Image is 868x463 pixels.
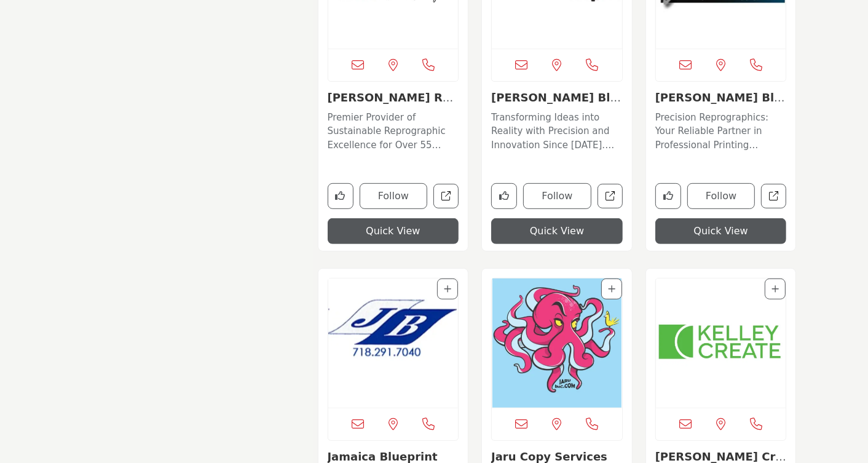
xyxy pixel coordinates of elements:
[598,184,623,209] a: Open hudson-blueprint-inc in new tab
[328,108,459,152] a: Premier Provider of Sustainable Reprographic Excellence for Over 55 Years Located in [GEOGRAPHIC_...
[328,218,459,244] button: Quick View
[687,183,756,209] button: Follow
[491,91,623,105] h3: Hudson Blueprint, Inc.
[433,184,459,209] a: Open franz-reprographics in new tab
[491,91,621,117] a: [PERSON_NAME] Blueprint, In...
[655,91,785,117] a: [PERSON_NAME] Blue Print
[491,218,623,244] button: Quick View
[491,183,517,209] button: Like company
[328,111,459,152] p: Premier Provider of Sustainable Reprographic Excellence for Over 55 Years Located in [GEOGRAPHIC_...
[328,279,459,408] a: Open Listing in new tab
[360,183,428,209] button: Follow
[328,279,459,408] img: Jamaica Blueprint
[655,108,787,152] a: Precision Reprographics: Your Reliable Partner in Professional Printing Solutions Located at the ...
[492,279,622,408] a: Open Listing in new tab
[491,108,623,152] a: Transforming Ideas into Reality with Precision and Innovation Since [DATE]. Founded in [DATE], th...
[608,284,615,294] a: Add To List
[328,91,459,105] h3: Franz Reprographics
[655,218,787,244] button: Quick View
[491,450,607,463] a: Jaru Copy Services
[655,91,787,105] h3: Jackson Blue Print
[655,183,681,209] button: Like company
[328,450,438,463] a: Jamaica Blueprint
[492,279,622,408] img: Jaru Copy Services
[771,284,779,294] a: Add To List
[328,183,353,209] button: Like company
[761,184,786,209] a: Open jackson-blue-print in new tab
[444,284,451,294] a: Add To List
[491,111,623,152] p: Transforming Ideas into Reality with Precision and Innovation Since [DATE]. Founded in [DATE], th...
[523,183,591,209] button: Follow
[328,91,459,117] a: [PERSON_NAME] Reprographics
[655,111,787,152] p: Precision Reprographics: Your Reliable Partner in Professional Printing Solutions Located at the ...
[656,279,786,408] img: Kelley Create
[656,279,786,408] a: Open Listing in new tab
